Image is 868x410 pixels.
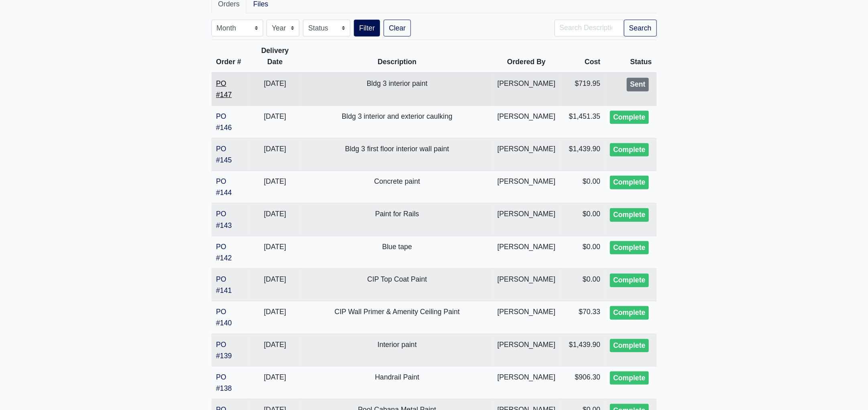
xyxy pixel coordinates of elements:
[493,366,561,399] td: [PERSON_NAME]
[248,73,302,106] td: [DATE]
[302,301,493,334] td: CIP Wall Primer & Amenity Ceiling Paint
[627,78,648,91] div: Sent
[560,138,605,170] td: $1,439.90
[216,177,232,197] a: PO #144
[302,171,493,203] td: Concrete paint
[610,111,648,124] div: Complete
[493,334,561,366] td: [PERSON_NAME]
[216,243,232,262] a: PO #142
[493,73,561,106] td: [PERSON_NAME]
[216,145,232,164] a: PO #145
[216,112,232,132] a: PO #146
[248,301,302,334] td: [DATE]
[610,241,648,255] div: Complete
[610,208,648,222] div: Complete
[493,106,561,138] td: [PERSON_NAME]
[384,20,411,37] a: Clear
[560,334,605,366] td: $1,439.90
[248,334,302,366] td: [DATE]
[216,308,232,327] a: PO #140
[560,269,605,301] td: $0.00
[354,20,380,37] button: Filter
[493,203,561,236] td: [PERSON_NAME]
[560,106,605,138] td: $1,451.35
[493,236,561,268] td: [PERSON_NAME]
[560,236,605,268] td: $0.00
[302,366,493,399] td: Handrail Paint
[248,236,302,268] td: [DATE]
[216,275,232,294] a: PO #141
[216,210,232,229] a: PO #143
[610,274,648,287] div: Complete
[560,366,605,399] td: $906.30
[624,20,657,37] button: Search
[610,371,648,385] div: Complete
[248,171,302,203] td: [DATE]
[302,236,493,268] td: Blue tape
[302,203,493,236] td: Paint for Rails
[560,40,605,73] th: Cost
[211,40,248,73] th: Order #
[248,203,302,236] td: [DATE]
[605,40,657,73] th: Status
[248,40,302,73] th: Delivery Date
[248,366,302,399] td: [DATE]
[248,138,302,170] td: [DATE]
[216,341,232,360] a: PO #139
[302,138,493,170] td: Bldg 3 first floor interior wall paint
[610,339,648,353] div: Complete
[560,73,605,106] td: $719.95
[610,143,648,157] div: Complete
[248,106,302,138] td: [DATE]
[302,73,493,106] td: Bldg 3 interior paint
[302,334,493,366] td: Interior paint
[610,176,648,189] div: Complete
[493,301,561,334] td: [PERSON_NAME]
[555,20,624,37] input: Search
[493,40,561,73] th: Ordered By
[302,106,493,138] td: Bldg 3 interior and exterior caulking
[302,40,493,73] th: Description
[216,79,232,99] a: PO #147
[560,301,605,334] td: $70.33
[560,171,605,203] td: $0.00
[493,171,561,203] td: [PERSON_NAME]
[248,269,302,301] td: [DATE]
[610,306,648,320] div: Complete
[216,373,232,392] a: PO #138
[560,203,605,236] td: $0.00
[493,138,561,170] td: [PERSON_NAME]
[493,269,561,301] td: [PERSON_NAME]
[302,269,493,301] td: CIP Top Coat Paint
